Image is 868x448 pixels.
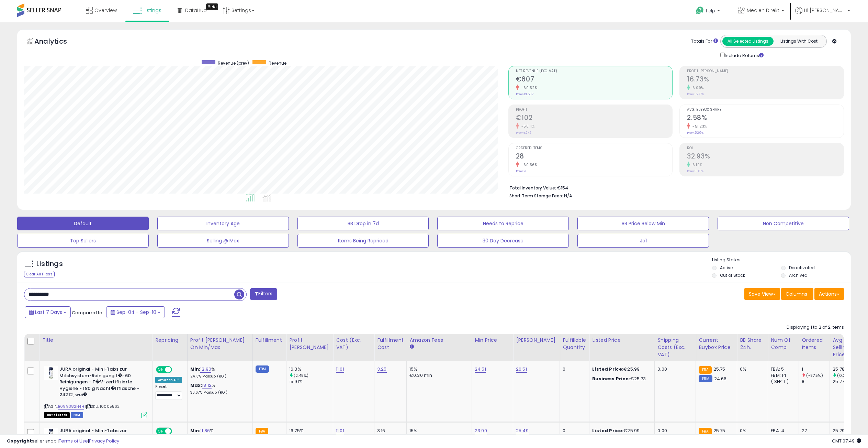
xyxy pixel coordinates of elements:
p: 24.13% Markup (ROI) [190,374,247,379]
th: The percentage added to the cost of goods (COGS) that forms the calculator for Min & Max prices. [187,334,252,361]
a: B099382N4H [58,404,84,409]
div: 25.77 [833,379,860,385]
strong: Copyright [7,438,32,444]
div: % [190,382,247,395]
div: ASIN: [44,366,147,417]
div: 0.00 [657,366,690,372]
span: Revenue (prev) [218,60,249,66]
div: 0 [563,366,584,372]
small: (0.04%) [837,373,853,378]
a: 25.49 [516,427,529,434]
small: Prev: €1,537 [516,92,533,96]
small: (-87.5%) [806,373,823,378]
h2: €102 [516,114,673,123]
small: -60.56% [519,162,538,167]
span: DataHub [185,7,207,14]
div: Min Price [475,337,510,344]
button: All Selected Listings [722,37,774,46]
small: -51.23% [690,124,707,129]
div: Profit [PERSON_NAME] on Min/Max [190,337,250,351]
div: Repricing [155,337,184,344]
h2: 28 [516,152,673,162]
div: Current Buybox Price [699,337,734,351]
button: Inventory Age [157,217,289,230]
div: 8 [802,379,830,385]
b: Short Term Storage Fees: [509,193,563,199]
small: 6.09% [690,85,704,90]
div: Include Returns [715,51,772,59]
small: FBA [699,366,711,374]
div: Shipping Costs (Exc. VAT) [657,337,693,358]
div: Fulfillment [256,337,283,344]
div: Tooltip anchor [206,3,218,10]
span: 25.75 [713,427,725,434]
div: €25.73 [592,376,649,382]
button: Items Being Repriced [297,234,429,248]
span: Help [706,8,715,14]
span: Hi [PERSON_NAME] [804,7,845,14]
small: FBM [699,375,712,382]
div: 16.3% [289,366,333,372]
div: 0% [740,366,763,372]
button: Last 7 Days [25,306,71,318]
a: 12.90 [200,366,211,373]
h2: 32.93% [687,152,844,162]
div: Listed Price [592,337,652,344]
a: 3.25 [377,366,387,373]
div: Avg Selling Price [833,337,858,358]
small: -58.11% [519,124,535,129]
button: Default [17,217,149,230]
div: Preset: [155,384,182,400]
span: Listings [144,7,161,14]
button: Sep-04 - Sep-10 [106,306,165,318]
b: Listed Price: [592,427,623,434]
button: Needs to Reprice [437,217,569,230]
h5: Analytics [34,36,80,48]
small: Prev: 31.01% [687,169,703,173]
span: All listings that are currently out of stock and unavailable for purchase on Amazon [44,412,70,418]
div: Fulfillable Quantity [563,337,586,351]
button: BB Price Below Min [577,217,709,230]
a: 24.51 [475,366,486,373]
div: 25.78 [833,366,860,372]
span: Profit [516,108,673,112]
b: Listed Price: [592,366,623,372]
small: Prev: 5.29% [687,131,703,135]
small: Amazon Fees. [409,344,414,350]
span: Compared to: [72,309,103,316]
span: Avg. Buybox Share [687,108,844,112]
button: Top Sellers [17,234,149,248]
a: 11.01 [336,427,344,434]
button: BB Drop in 7d [297,217,429,230]
i: Get Help [696,6,704,15]
button: Selling @ Max [157,234,289,248]
label: Active [720,265,733,271]
button: Listings With Cost [773,37,824,46]
small: -60.52% [519,85,538,90]
div: Ordered Items [802,337,827,351]
div: Amazon AI * [155,377,182,383]
a: Privacy Policy [89,438,119,444]
a: 11.01 [336,366,344,373]
div: Clear All Filters [24,271,55,277]
small: 6.19% [690,162,702,167]
label: Archived [789,272,808,278]
div: 15% [409,366,466,372]
span: Overview [94,7,117,14]
label: Out of Stock [720,272,745,278]
h2: 2.58% [687,114,844,123]
span: N/A [564,193,572,199]
span: OFF [171,367,182,373]
a: 23.99 [475,427,487,434]
a: Terms of Use [59,438,88,444]
a: 26.51 [516,366,527,373]
b: Total Inventory Value: [509,185,556,191]
div: Num of Comp. [771,337,796,351]
div: Title [42,337,149,344]
span: ON [157,367,165,373]
span: 24.66 [714,375,727,382]
div: Cost (Exc. VAT) [336,337,371,351]
span: Sep-04 - Sep-10 [116,309,156,316]
small: FBM [256,365,269,373]
button: Save View [744,288,780,300]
